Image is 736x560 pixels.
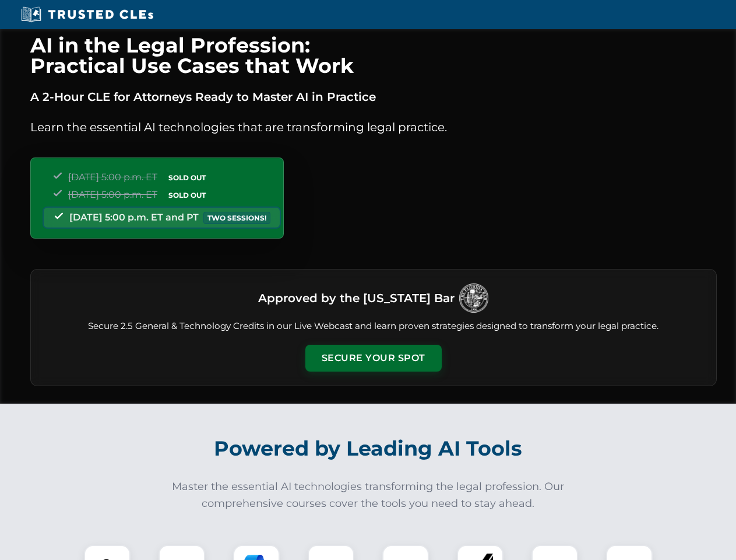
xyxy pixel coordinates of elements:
span: SOLD OUT [164,189,210,201]
p: Secure 2.5 General & Technology Credits in our Live Webcast and learn proven strategies designed ... [45,320,702,333]
h2: Powered by Leading AI Tools [45,428,691,469]
p: Learn the essential AI technologies that are transforming legal practice. [30,118,717,136]
span: SOLD OUT [164,171,210,184]
span: [DATE] 5:00 p.m. ET [68,189,157,200]
p: Master the essential AI technologies transforming the legal profession. Our comprehensive courses... [164,478,572,512]
h3: Approved by the [US_STATE] Bar [258,288,455,309]
button: Secure Your Spot [305,345,442,372]
span: [DATE] 5:00 p.m. ET [68,171,157,183]
img: Trusted CLEs [17,6,157,23]
img: Logo [459,283,488,313]
h1: AI in the Legal Profession: Practical Use Cases that Work [30,35,717,76]
p: A 2-Hour CLE for Attorneys Ready to Master AI in Practice [30,87,717,106]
